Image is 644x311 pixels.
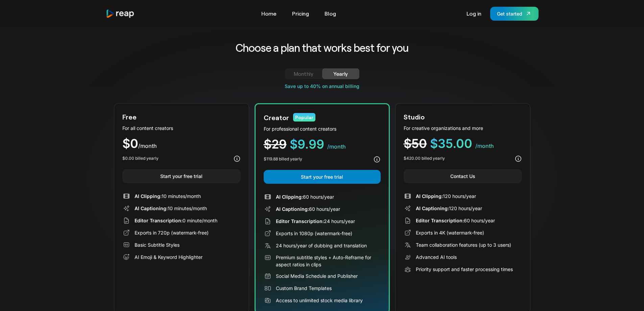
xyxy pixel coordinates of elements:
[135,253,202,261] div: AI Emoji & Keyword Highlighter
[330,70,351,78] div: Yearly
[416,193,443,199] span: AI Clipping:
[416,229,484,236] div: Exports in 4K (watermark-free)
[135,193,201,200] div: 10 minutes/month
[258,8,280,19] a: Home
[321,8,339,19] a: Blog
[416,253,457,261] div: Advanced AI tools
[122,169,241,183] a: Start your free trial
[276,218,355,225] div: 24 hours/year
[106,9,135,18] a: home
[138,142,157,149] span: /month
[135,229,209,236] div: Exports in 720p (watermark-free)
[276,194,303,200] span: AI Clipping:
[293,70,314,78] div: Monthly
[264,112,289,123] div: Creator
[135,217,217,224] div: 0 minute/month
[264,156,302,162] div: $119.88 billed yearly
[122,155,159,161] div: $0.00 billed yearly
[475,142,494,149] span: /month
[276,242,367,249] div: 24 hours/year of dubbing and translation
[276,193,334,200] div: 60 hours/year
[264,137,287,152] span: $29
[276,205,340,213] div: 60 hours/year
[416,205,482,212] div: 120 hours/year
[416,205,449,211] span: AI Captioning:
[416,241,511,248] div: Team collaboration features (up to 3 users)
[404,136,427,151] span: $50
[463,8,485,19] a: Log in
[416,218,464,223] span: Editor Transcription:
[122,112,137,122] div: Free
[135,205,168,211] span: AI Captioning:
[135,218,183,223] span: Editor Transcription:
[404,155,445,161] div: $420.00 billed yearly
[135,205,207,212] div: 10 minutes/month
[497,10,522,17] div: Get started
[276,218,324,224] span: Editor Transcription:
[122,125,241,132] div: For all content creators
[106,9,135,18] img: reap logo
[416,266,513,273] div: Priority support and faster processing times
[276,230,352,237] div: Exports in 1080p (watermark-free)
[416,193,476,200] div: 120 hours/year
[276,206,309,212] span: AI Captioning:
[135,193,162,199] span: AI Clipping:
[293,113,315,121] div: Popular
[416,217,495,224] div: 60 hours/year
[404,169,522,183] a: Contact Us
[183,41,461,55] h2: Choose a plan that works best for you
[264,170,381,184] a: Start your free trial
[289,8,312,19] a: Pricing
[290,137,324,152] span: $9.99
[122,137,241,150] div: $0
[264,125,381,132] div: For professional content creators
[430,136,472,151] span: $35.00
[490,7,539,21] a: Get started
[276,272,358,280] div: Social Media Schedule and Publisher
[114,83,530,90] div: Save up to 40% on annual billing
[276,254,381,268] div: Premium subtitle styles + Auto-Reframe for aspect ratios in clips
[135,241,180,248] div: Basic Subtitle Styles
[327,143,346,150] span: /month
[404,112,425,122] div: Studio
[404,125,522,132] div: For creative organizations and more
[276,285,332,292] div: Custom Brand Templates
[276,297,363,304] div: Access to unlimited stock media library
